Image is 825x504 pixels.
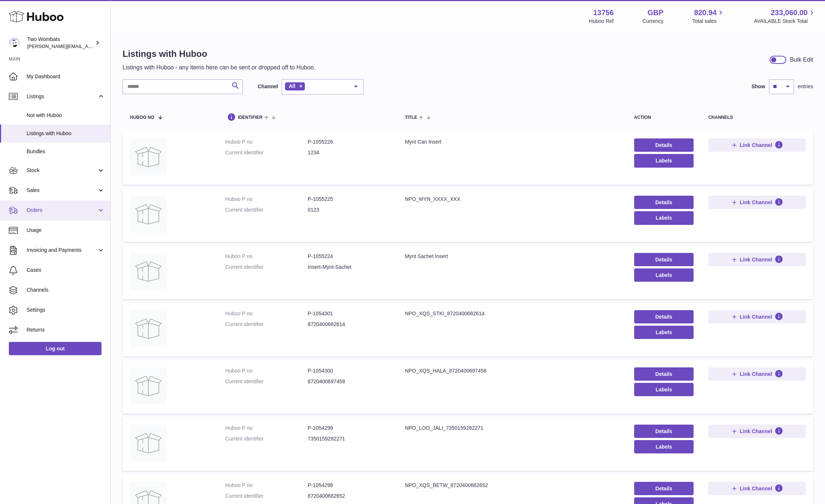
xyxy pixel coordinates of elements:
[225,435,307,442] dt: Current identifier
[692,8,725,25] a: 820.94 Total sales
[740,313,772,320] span: Link Channel
[308,149,390,156] dd: 1234
[27,43,148,49] span: [PERSON_NAME][EMAIL_ADDRESS][DOMAIN_NAME]
[708,425,806,438] button: Link Channel
[27,112,105,119] span: Not with Huboo
[308,321,390,328] dd: 8720400682614
[708,196,806,209] button: Link Channel
[308,367,390,374] dd: P-1054300
[754,8,816,25] a: 233,060.00 AVAILABLE Stock Total
[405,482,619,489] div: NPO_XQS_BETW_8720400682652
[225,196,307,203] dt: Huboo P no
[634,482,694,495] a: Details
[27,73,105,80] span: My Dashboard
[225,378,307,385] dt: Current identifier
[405,367,619,374] div: NPO_XQS_HALA_8720400697458
[634,196,694,209] a: Details
[308,425,390,432] dd: P-1054299
[740,485,772,492] span: Link Channel
[130,115,154,120] span: Huboo no
[308,310,390,317] dd: P-1054301
[643,18,664,25] div: Currency
[634,326,694,339] button: Labels
[308,264,390,271] dd: Insert-Mynt-Sachet
[798,83,813,90] span: entries
[27,247,97,254] span: Invoicing and Payments
[708,138,806,152] button: Link Channel
[740,256,772,263] span: Link Channel
[634,115,694,120] div: action
[308,493,390,500] dd: 8720400682652
[258,83,278,90] label: Channel
[589,18,614,25] div: Huboo Ref
[634,268,694,282] button: Labels
[27,36,94,50] div: Two Wombats
[225,253,307,260] dt: Huboo P no
[130,253,167,290] img: Mynt Sachet Insert
[27,130,105,137] span: Listings with Huboo
[308,196,390,203] dd: P-1055225
[225,367,307,374] dt: Huboo P no
[27,306,105,313] span: Settings
[308,378,390,385] dd: 8720400697458
[225,482,307,489] dt: Huboo P no
[634,211,694,224] button: Labels
[27,93,97,100] span: Listings
[634,253,694,266] a: Details
[754,18,816,25] span: AVAILABLE Stock Total
[238,115,262,120] span: identifier
[130,367,167,404] img: NPO_XQS_HALA_8720400697458
[130,425,167,462] img: NPO_LOO_JALI_7350159282271
[130,310,167,347] img: NPO_XQS_STKI_8720400682614
[634,310,694,323] a: Details
[27,187,97,194] span: Sales
[405,115,417,120] span: title
[405,425,619,432] div: NPO_LOO_JALI_7350159282271
[308,253,390,260] dd: P-1055224
[225,149,307,156] dt: Current identifier
[634,440,694,453] button: Labels
[27,287,105,294] span: Channels
[27,148,105,155] span: Bundles
[225,310,307,317] dt: Huboo P no
[752,83,765,90] label: Show
[405,138,619,145] div: Mynt Can Insert
[647,8,663,18] strong: GBP
[308,435,390,442] dd: 7350159282271
[790,56,813,64] div: Bulk Edit
[9,342,102,355] a: Log out
[225,264,307,271] dt: Current identifier
[308,482,390,489] dd: P-1054298
[27,167,97,174] span: Stock
[9,37,20,48] img: dave@twowombats.com
[634,425,694,438] a: Details
[634,138,694,152] a: Details
[289,83,295,89] span: All
[225,493,307,500] dt: Current identifier
[708,482,806,495] button: Link Channel
[123,64,316,72] p: Listings with Huboo - any items here can be sent or dropped off to Huboo.
[130,196,167,233] img: NPO_MYN_XXXX_XXX
[308,206,390,213] dd: 0123
[634,154,694,167] button: Labels
[225,425,307,432] dt: Huboo P no
[740,371,772,377] span: Link Channel
[634,367,694,381] a: Details
[634,383,694,396] button: Labels
[405,253,619,260] div: Mynt Sachet Insert
[740,142,772,148] span: Link Channel
[708,115,806,120] div: channels
[123,48,316,60] h1: Listings with Huboo
[27,267,105,274] span: Cases
[740,199,772,206] span: Link Channel
[225,206,307,213] dt: Current identifier
[708,253,806,266] button: Link Channel
[225,321,307,328] dt: Current identifier
[694,8,716,18] span: 820.94
[225,138,307,145] dt: Huboo P no
[692,18,725,25] span: Total sales
[771,8,808,18] span: 233,060.00
[27,326,105,333] span: Returns
[593,8,614,18] strong: 13756
[308,138,390,145] dd: P-1055226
